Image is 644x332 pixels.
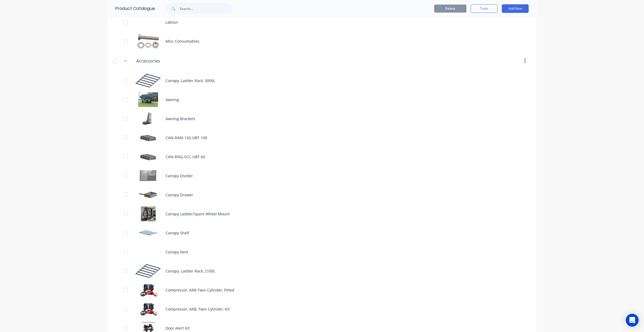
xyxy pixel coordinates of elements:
div: Open Intercom Messenger [626,314,639,327]
div: CAN-RNG-SCC-UBT-65CAN-RNG-SCC-UBT-65 [107,147,537,166]
div: Awning BracketsAwning Brackets [107,109,537,128]
div: Compressor, ARB, Twin Cylinder, KitCompressor, ARB, Twin Cylinder, Kit [107,300,537,319]
div: Compressor, ARB Twin Cylinder, FittedCompressor, ARB Twin Cylinder, Fitted [107,281,537,300]
div: Canopy ShelfCanopy Shelf [107,223,537,242]
div: Canopy DrawerCanopy Drawer [107,185,537,204]
div: CAN-RAM-150-UBT-100CAN-RAM-150-UBT-100 [107,128,537,147]
button: Delete [434,5,466,13]
input: Search... [180,3,233,14]
div: Canopy, Ladder Rack, 2100LCanopy, Ladder Rack, 2100L [107,261,537,281]
button: Tools [471,4,497,13]
div: Canopy Vent [107,242,537,261]
button: Add New [502,4,529,13]
div: Canopy, Ladder Rack, 3000LCanopy, Ladder Rack, 3000L [107,71,537,90]
div: Labour [107,13,537,32]
div: Canopy DividerCanopy Divider [107,166,537,185]
div: Misc ConsumablesMisc Consumables [107,32,537,51]
div: Canopy Ladder/Spare Wheel MountCanopy Ladder/Spare Wheel Mount [107,204,537,223]
div: AwningAwning [107,90,537,109]
input: Enter category name [136,58,200,64]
